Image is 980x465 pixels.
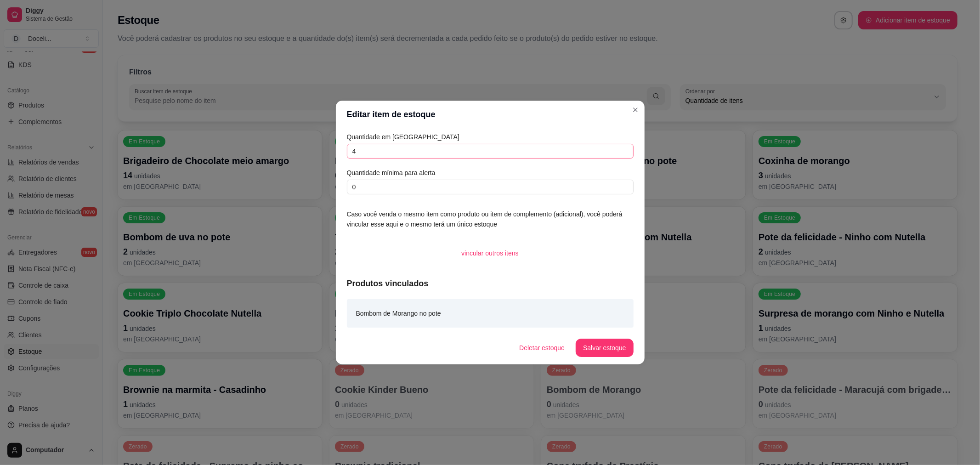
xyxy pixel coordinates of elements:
article: Quantidade em [GEOGRAPHIC_DATA] [347,132,634,142]
button: Salvar estoque [576,339,633,357]
article: Produtos vinculados [347,277,634,290]
button: Close [628,102,643,117]
article: Bombom de Morango no pote [356,308,441,318]
header: Editar item de estoque [336,101,645,128]
article: Caso você venda o mesmo item como produto ou item de complemento (adicional), você poderá vincula... [347,209,634,229]
button: vincular outros itens [454,244,526,262]
article: Quantidade mínima para alerta [347,168,634,178]
button: Deletar estoque [512,339,572,357]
